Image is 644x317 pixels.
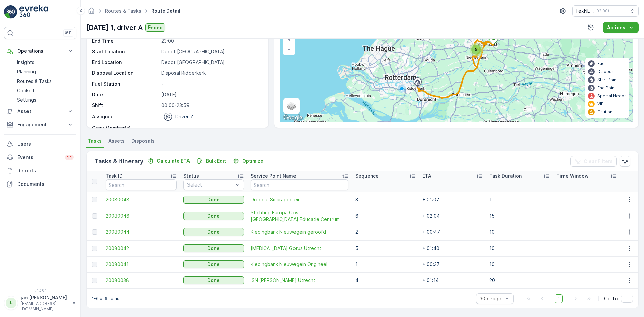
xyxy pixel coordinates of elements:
a: 20080044 [106,229,177,235]
p: Routes & Tasks [17,78,52,85]
span: Stichting Europa Oost-[GEOGRAPHIC_DATA] Educatie Centrum [251,209,348,223]
p: Task Duration [489,173,522,179]
td: + 00:47 [419,224,486,240]
p: Status [183,173,199,179]
p: Disposal Ridderkerk [161,70,261,76]
p: Insights [17,59,34,66]
p: Disposal [597,69,615,74]
p: Settings [17,97,36,103]
p: [EMAIL_ADDRESS][DOMAIN_NAME] [21,301,69,312]
p: Sequence [355,173,379,179]
td: 6 [352,208,419,224]
input: Search [106,179,177,190]
img: logo [4,5,17,19]
p: [DATE] 1, driver A [86,22,143,33]
button: Actions [603,22,639,33]
p: - [161,81,261,87]
a: Routes & Tasks [14,76,76,86]
p: Depot [GEOGRAPHIC_DATA] [161,59,261,66]
td: 1 [352,256,419,272]
p: ETA [422,173,431,179]
p: Actions [607,24,625,31]
span: Route Detail [150,8,182,14]
a: 20080046 [106,213,177,219]
button: Clear Filters [570,156,617,167]
div: Toggle Row Selected [92,278,97,283]
p: Planning [17,68,36,75]
button: JJjan.[PERSON_NAME][EMAIL_ADDRESS][DOMAIN_NAME] [4,294,76,312]
p: Done [207,213,220,219]
p: jan.[PERSON_NAME] [21,294,69,301]
a: Settings [14,95,76,105]
a: Zoom In [284,34,294,44]
a: ISN Eyup Sultan Utrecht [251,277,348,284]
p: Operations [17,48,63,54]
span: Tasks [88,138,102,144]
span: Kledingbank Nieuwegein Origineel [251,261,348,268]
span: Go To [604,295,618,302]
a: Cockpit [14,86,76,95]
p: VIP [597,101,604,107]
a: Stichting Europa Oost-Turkistan Educatie Centrum [251,209,348,223]
img: logo_light-DOdMpM7g.png [19,5,48,19]
p: Asset [17,108,63,115]
p: Fuel [597,61,606,66]
button: TexNL(+02:00) [572,5,639,17]
p: Done [207,261,220,268]
a: Events44 [4,151,76,164]
a: Zoom Out [284,44,294,54]
p: Caution [597,109,612,115]
p: Calculate ETA [157,158,190,164]
a: 20080042 [106,245,177,252]
p: Tasks & Itinerary [95,157,143,166]
input: Search [251,179,348,190]
p: Start Point [597,77,618,83]
p: Done [207,277,220,284]
span: Assets [108,138,125,144]
p: ( +02:00 ) [592,8,609,14]
p: Reports [17,167,74,174]
button: Optimize [230,157,266,165]
p: Cockpit [17,87,35,94]
p: Assignee [92,113,114,120]
td: + 01:14 [419,272,486,288]
a: Mili Gorus Utrecht [251,245,348,252]
td: 1 [486,192,553,208]
span: v 1.48.1 [4,289,76,293]
p: 1-6 of 6 items [92,296,119,301]
p: Clear Filters [584,158,613,165]
a: Open this area in Google Maps (opens a new window) [282,113,304,122]
div: 5 [470,43,483,56]
p: Done [207,245,220,252]
p: 44 [66,155,72,160]
p: Start Location [92,48,159,55]
p: TexNL [575,8,590,14]
a: 20080041 [106,261,177,268]
button: Calculate ETA [145,157,193,165]
span: 20080038 [106,277,177,284]
p: Service Point Name [251,173,296,179]
div: Toggle Row Selected [92,213,97,219]
a: Documents [4,177,76,191]
td: + 01:07 [419,192,486,208]
img: Google [282,113,304,122]
a: Reports [4,164,76,177]
a: Kledingbank Nieuwegein geroofd [251,229,348,235]
span: Droppie Smaragdplein [251,196,348,203]
div: Toggle Row Selected [92,229,97,235]
a: Insights [14,58,76,67]
p: - [161,125,261,131]
span: Disposals [131,138,155,144]
p: Bulk Edit [206,158,226,164]
p: [DATE] [161,91,261,98]
p: Select [187,181,233,188]
p: Engagement [17,121,63,128]
td: + 01:40 [419,240,486,256]
p: Disposal Location [92,70,159,76]
p: Done [207,229,220,235]
a: 20080048 [106,196,177,203]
